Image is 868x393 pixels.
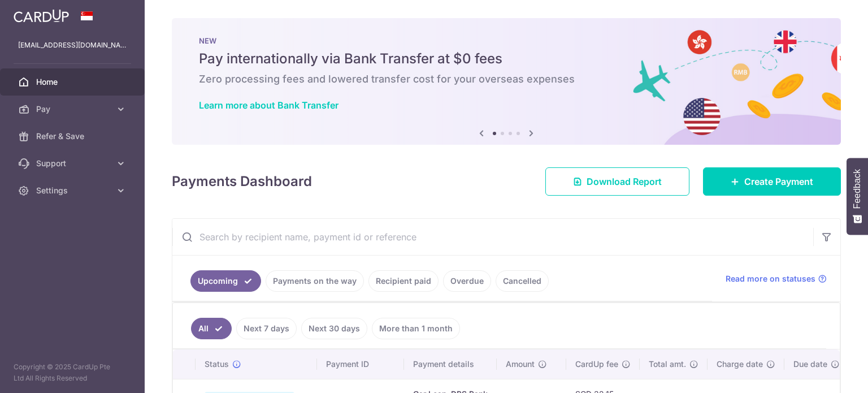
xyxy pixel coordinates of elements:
span: Refer & Save [36,131,111,142]
a: Next 30 days [301,318,367,339]
a: Overdue [443,270,491,292]
span: Amount [506,359,535,370]
h4: Payments Dashboard [172,171,312,192]
a: Recipient paid [368,270,439,292]
span: Pay [36,103,111,115]
p: NEW [199,36,814,45]
a: Payments on the way [266,270,364,292]
a: Next 7 days [236,318,297,339]
span: Home [36,76,111,88]
a: Download Report [545,167,689,196]
a: Learn more about Bank Transfer [199,100,338,111]
th: Payment details [404,349,497,379]
a: Read more on statuses [726,273,827,284]
a: Create Payment [703,167,841,196]
span: CardUp fee [575,359,618,370]
a: More than 1 month [372,318,460,339]
span: Download Report [587,175,662,188]
img: Bank transfer banner [172,18,841,145]
span: Settings [36,185,111,196]
img: CardUp [14,9,69,23]
input: Search by recipient name, payment id or reference [172,219,813,255]
span: Create Payment [744,175,813,188]
iframe: Opens a widget where you can find more information [796,359,857,387]
a: All [191,318,232,339]
button: Feedback - Show survey [847,158,868,235]
span: Support [36,158,111,169]
a: Upcoming [190,270,261,292]
th: Payment ID [317,349,404,379]
h6: Zero processing fees and lowered transfer cost for your overseas expenses [199,72,814,86]
span: Status [205,359,229,370]
p: [EMAIL_ADDRESS][DOMAIN_NAME] [18,40,127,51]
h5: Pay internationally via Bank Transfer at $0 fees [199,50,814,68]
span: Due date [793,359,827,370]
span: Total amt. [649,359,686,370]
span: Read more on statuses [726,273,815,284]
a: Cancelled [496,270,549,292]
span: Feedback [852,169,862,209]
span: Charge date [717,359,763,370]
